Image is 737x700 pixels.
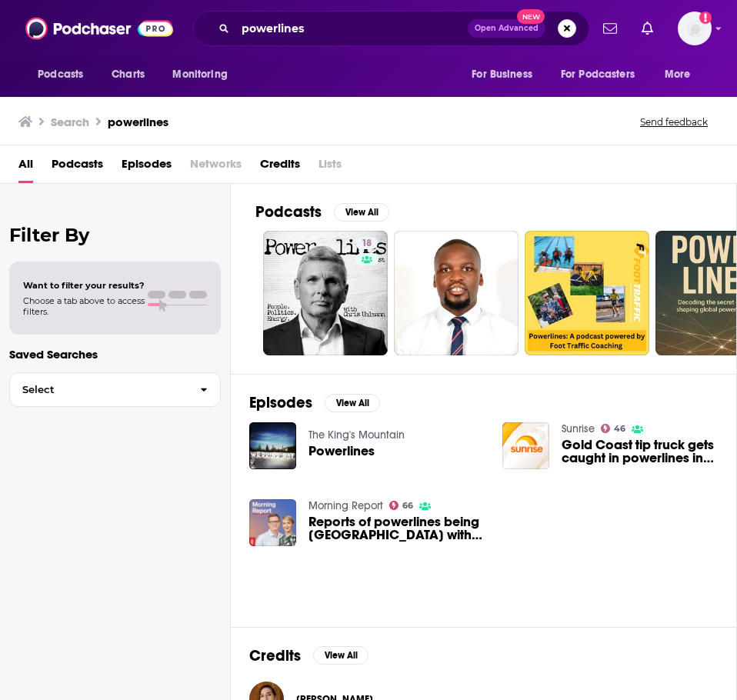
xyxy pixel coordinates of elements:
[9,372,221,407] button: Select
[562,422,595,435] a: Sunrise
[235,16,468,41] input: Search podcasts, credits, & more...
[308,515,484,542] a: Reports of powerlines being tampered with in Christchurch
[308,515,484,542] span: Reports of powerlines being [GEOGRAPHIC_DATA] with in [GEOGRAPHIC_DATA]
[102,60,154,89] a: Charts
[190,152,242,183] span: Networks
[389,501,414,510] a: 66
[10,385,188,395] span: Select
[635,115,712,128] button: Send feedback
[52,152,103,183] a: Podcasts
[122,152,172,183] a: Episodes
[249,499,296,546] img: Reports of powerlines being tampered with in Christchurch
[18,152,33,183] a: All
[654,60,710,89] button: open menu
[502,422,549,469] img: Gold Coast tip truck gets caught in powerlines in Pimpama
[475,25,539,32] span: Open Advanced
[193,11,589,46] div: Search podcasts, credits, & more...
[678,12,712,45] img: User Profile
[308,499,383,512] a: Morning Report
[255,202,389,222] a: PodcastsView All
[23,280,145,291] span: Want to filter your results?
[597,15,623,42] a: Show notifications dropdown
[362,236,372,252] span: 18
[562,438,737,465] a: Gold Coast tip truck gets caught in powerlines in Pimpama
[255,202,322,222] h2: Podcasts
[308,428,405,442] a: The King's Mountain
[9,347,221,362] p: Saved Searches
[51,115,89,129] h3: Search
[355,237,378,249] a: 18
[334,203,389,222] button: View All
[561,64,635,85] span: For Podcasters
[517,9,545,24] span: New
[308,445,375,458] a: Powerlines
[172,64,227,85] span: Monitoring
[38,64,83,85] span: Podcasts
[249,393,380,412] a: EpisodesView All
[678,12,712,45] button: Show profile menu
[665,64,691,85] span: More
[614,425,625,432] span: 46
[27,60,103,89] button: open menu
[23,295,145,317] span: Choose a tab above to access filters.
[551,60,657,89] button: open menu
[9,224,221,246] h2: Filter By
[249,393,312,412] h2: Episodes
[313,646,368,665] button: View All
[249,422,296,469] img: Powerlines
[601,424,626,433] a: 46
[249,646,368,665] a: CreditsView All
[468,19,545,38] button: Open AdvancedNew
[635,15,659,42] a: Show notifications dropdown
[108,115,168,129] h3: powerlines
[402,502,413,509] span: 66
[472,64,532,85] span: For Business
[325,394,380,412] button: View All
[112,64,145,85] span: Charts
[25,14,173,43] img: Podchaser - Follow, Share and Rate Podcasts
[162,60,247,89] button: open menu
[260,152,300,183] a: Credits
[263,231,388,355] a: 18
[678,12,712,45] span: Logged in as LoriBecker
[562,438,737,465] span: Gold Coast tip truck gets caught in powerlines in [GEOGRAPHIC_DATA]
[318,152,342,183] span: Lists
[461,60,552,89] button: open menu
[249,646,301,665] h2: Credits
[699,12,712,24] svg: Add a profile image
